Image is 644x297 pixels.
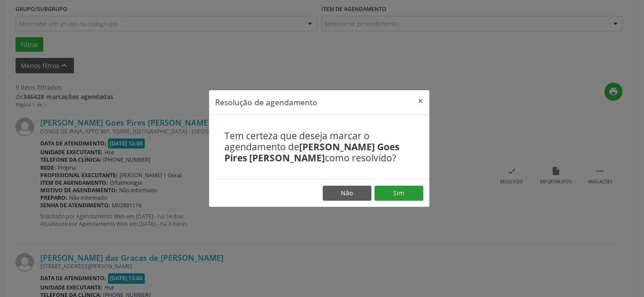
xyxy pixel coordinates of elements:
[224,130,414,164] h4: Tem certeza que deseja marcar o agendamento de como resolvido?
[374,186,423,201] button: Sim
[224,141,399,164] b: [PERSON_NAME] Goes Pires [PERSON_NAME]
[412,90,429,112] button: Close
[215,96,317,108] h5: Resolução de agendamento
[323,186,371,201] button: Não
